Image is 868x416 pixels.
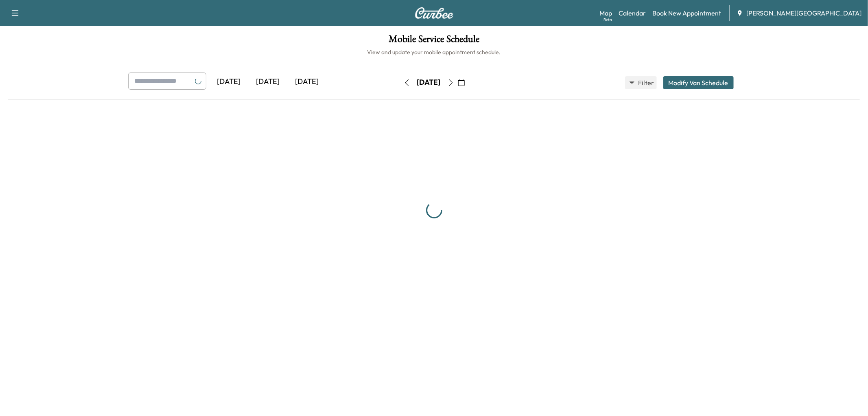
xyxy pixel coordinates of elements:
button: Filter [625,76,657,89]
span: [PERSON_NAME][GEOGRAPHIC_DATA] [746,8,861,18]
h6: View and update your mobile appointment schedule. [8,48,860,56]
span: Filter [638,78,653,88]
button: Modify Van Schedule [663,76,734,89]
a: Book New Appointment [652,8,721,18]
h1: Mobile Service Schedule [8,34,860,48]
a: Calendar [619,8,646,18]
img: Curbee Logo [415,7,454,19]
div: [DATE] [249,73,288,91]
div: [DATE] [417,77,441,88]
div: Beta [603,17,612,23]
div: [DATE] [210,73,249,91]
a: MapBeta [599,8,612,18]
div: [DATE] [288,73,327,91]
